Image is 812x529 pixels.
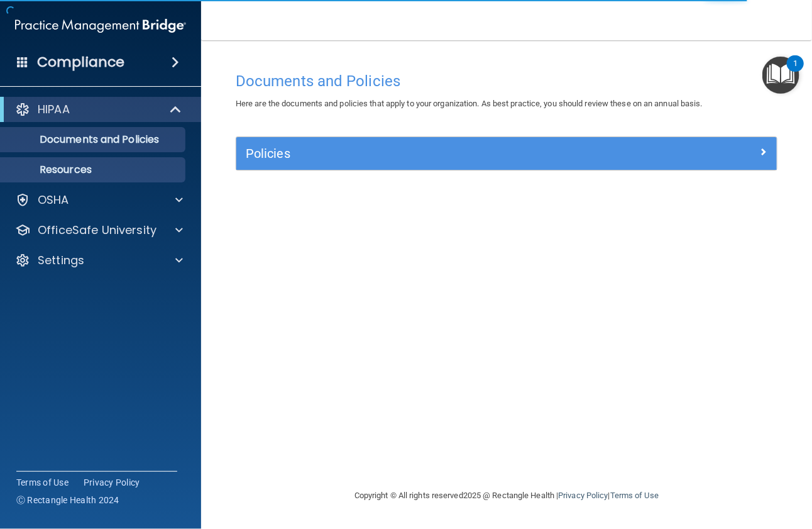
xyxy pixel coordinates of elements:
a: OfficeSafe University [15,223,183,238]
p: OSHA [38,192,69,208]
a: Privacy Policy [84,476,140,489]
button: Open Resource Center, 1 new notification [762,57,799,94]
a: OSHA [15,192,183,208]
a: Settings [15,253,183,268]
a: Privacy Policy [558,491,608,500]
p: Documents and Policies [8,133,180,146]
p: Settings [38,253,84,268]
a: Terms of Use [16,476,69,489]
a: Terms of Use [610,491,659,500]
h4: Compliance [37,53,124,71]
div: 1 [793,64,798,80]
p: HIPAA [38,102,70,117]
p: OfficeSafe University [38,223,156,238]
span: Ⓒ Rectangle Health 2024 [16,494,119,506]
a: HIPAA [15,102,182,117]
img: PMB logo [15,13,186,38]
h4: Documents and Policies [236,73,777,89]
a: Policies [246,143,767,164]
div: Copyright © All rights reserved 2025 @ Rectangle Health | | [277,476,736,516]
p: Resources [8,164,180,176]
h5: Policies [246,147,632,160]
span: Here are the documents and policies that apply to your organization. As best practice, you should... [236,99,703,108]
